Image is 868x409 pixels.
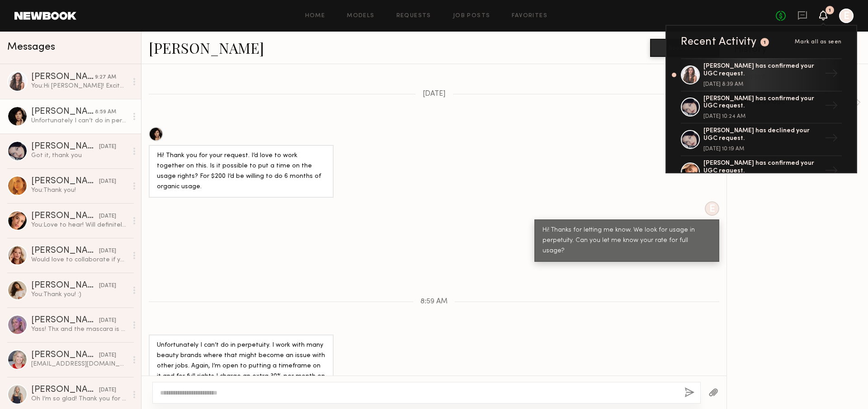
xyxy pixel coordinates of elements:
div: → [821,160,842,184]
div: [PERSON_NAME] [31,107,95,116]
span: [DATE] [423,90,446,98]
a: [PERSON_NAME] has confirmed your UGC request.[DATE] 10:24 AM→ [681,92,842,124]
a: Models [347,13,374,19]
div: [DATE] [99,212,116,221]
button: Book model [650,39,719,57]
div: You: Love to hear! Will definitely be in touch :) [31,221,127,229]
div: [PERSON_NAME] [31,351,99,360]
div: [PERSON_NAME] has confirmed your UGC request. [703,160,821,175]
div: [PERSON_NAME] [31,212,99,221]
div: [DATE] [99,282,116,290]
div: [PERSON_NAME] has confirmed your UGC request. [703,95,821,111]
div: → [821,63,842,87]
a: [PERSON_NAME] has confirmed your UGC request.→ [681,156,842,189]
div: Unfortunately I can’t do in perpetuity. I work with many beauty brands where that might become an... [31,116,127,125]
div: 1 [764,40,766,45]
div: Hi! Thank you for your request. I’d love to work together on this. Is it possible to put a time o... [157,151,325,192]
a: [PERSON_NAME] [149,38,264,57]
span: Mark all as seen [795,39,842,45]
div: [DATE] 8:39 AM [703,82,821,87]
div: Would love to collaborate if you’re still looking [31,256,127,264]
div: Got it, thank you [31,151,127,160]
a: [PERSON_NAME] has declined your UGC request.[DATE] 10:19 AM→ [681,124,842,156]
div: You: Hi [PERSON_NAME]! Excited for this project :) Can you please send over your email for the ag... [31,82,127,90]
div: [DATE] [99,351,116,360]
div: [EMAIL_ADDRESS][DOMAIN_NAME] [31,360,127,368]
div: [PERSON_NAME] [31,281,99,290]
div: [DATE] 10:24 AM [703,114,821,119]
div: 1 [829,8,831,13]
a: Book model [650,43,719,51]
div: [DATE] [99,247,116,256]
a: Job Posts [453,13,491,19]
div: Hi! Thanks for letting me know. We look for usage in perpetuity. Can you let me know your rate fo... [542,225,711,256]
span: Messages [7,42,55,52]
div: [PERSON_NAME] [31,177,99,186]
div: [PERSON_NAME] [31,142,99,151]
div: → [821,95,842,119]
div: [DATE] [99,177,116,186]
div: [PERSON_NAME] [31,386,99,395]
a: [PERSON_NAME] has confirmed your UGC request.[DATE] 8:39 AM→ [681,58,842,92]
a: Home [305,13,325,19]
div: [PERSON_NAME] [31,73,95,82]
div: [DATE] [99,316,116,325]
div: [PERSON_NAME] [31,316,99,325]
div: Oh I’m so glad! Thank you for the opportunity. I look forward to the next one. [31,395,127,403]
div: [DATE] [99,386,116,395]
div: [PERSON_NAME] has declined your UGC request. [703,127,821,143]
div: You: Thank you! [31,186,127,195]
div: 8:59 AM [95,108,116,116]
div: Yass! Thx and the mascara is outstanding, of course! [31,325,127,334]
a: E [839,9,854,23]
div: → [821,128,842,151]
div: [DATE] 10:19 AM [703,146,821,152]
span: 8:59 AM [420,298,448,306]
div: 9:27 AM [95,73,116,82]
div: [PERSON_NAME] [31,246,99,256]
a: Requests [396,13,431,19]
div: Recent Activity [681,37,757,47]
a: Favorites [512,13,547,19]
div: [PERSON_NAME] has confirmed your UGC request. [703,63,821,78]
div: [DATE] [99,143,116,151]
div: You: Thank you! :) [31,290,127,299]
